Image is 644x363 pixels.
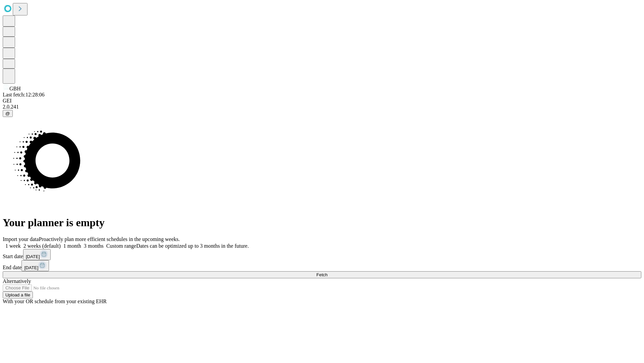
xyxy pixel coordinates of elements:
[106,243,136,249] span: Custom range
[3,260,641,271] div: End date
[3,278,31,284] span: Alternatively
[23,249,51,260] button: [DATE]
[21,260,49,271] button: [DATE]
[5,243,21,249] span: 1 week
[3,92,45,97] span: Last fetch: 12:28:06
[3,216,641,229] h1: Your planner is empty
[3,98,641,104] div: GEI
[316,272,327,277] span: Fetch
[24,265,38,270] span: [DATE]
[63,243,81,249] span: 1 month
[5,111,10,116] span: @
[3,291,33,298] button: Upload a file
[39,236,180,242] span: Proactively plan more efficient schedules in the upcoming weeks.
[3,298,107,304] span: With your OR schedule from your existing EHR
[23,243,61,249] span: 2 weeks (default)
[3,236,39,242] span: Import your data
[3,271,641,278] button: Fetch
[84,243,104,249] span: 3 months
[3,104,641,110] div: 2.0.241
[26,254,40,259] span: [DATE]
[9,86,21,91] span: GBH
[3,110,13,117] button: @
[136,243,249,249] span: Dates can be optimized up to 3 months in the future.
[3,249,641,260] div: Start date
